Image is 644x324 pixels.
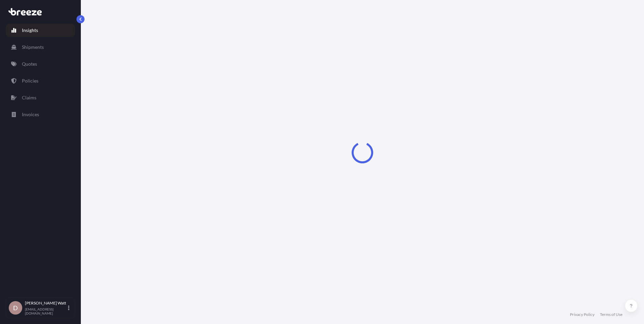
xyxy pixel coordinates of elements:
[22,77,38,84] p: Policies
[13,304,18,311] span: D
[6,91,75,104] a: Claims
[6,24,75,37] a: Insights
[6,57,75,71] a: Quotes
[22,27,38,34] p: Insights
[25,307,67,315] p: [EMAIL_ADDRESS][DOMAIN_NAME]
[25,300,67,306] p: [PERSON_NAME] Watt
[22,94,36,101] p: Claims
[22,44,44,51] p: Shipments
[6,108,75,121] a: Invoices
[600,312,622,317] a: Terms of Use
[6,74,75,88] a: Policies
[22,111,39,118] p: Invoices
[570,312,594,317] a: Privacy Policy
[6,40,75,54] a: Shipments
[22,61,37,67] p: Quotes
